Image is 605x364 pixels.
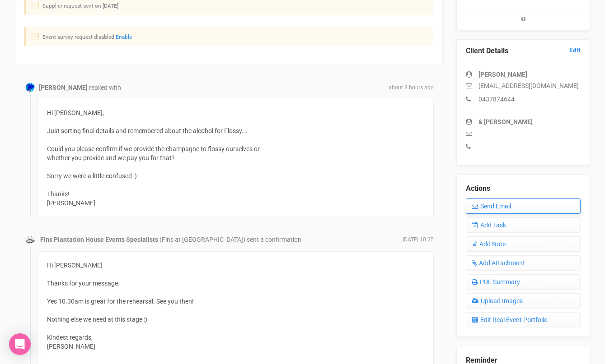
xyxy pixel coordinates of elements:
span: [DATE] 10:25 [403,236,434,244]
legend: Client Details [466,46,581,56]
a: Add Task [466,217,581,233]
p: 0437874644 [466,95,581,104]
a: Edit [569,46,581,55]
img: Profile Image [26,83,35,92]
a: Edit Real Event Portfolio [466,312,581,327]
span: about 3 hours ago [389,84,434,92]
small: Supplier request sent on [DATE] [42,3,118,9]
span: replied with [89,84,121,91]
a: Enable [116,34,132,40]
img: data [26,235,35,244]
a: Add Note [466,236,581,252]
p: [EMAIL_ADDRESS][DOMAIN_NAME] [466,81,581,90]
div: Hi [PERSON_NAME], Just sorting final details and remembered about the alcohol for Flossy…. Could ... [38,99,434,217]
a: PDF Summary [466,274,581,290]
strong: [PERSON_NAME] [39,84,88,91]
legend: Actions [466,184,581,194]
a: Upload Images [466,293,581,309]
small: Event survey request disabled. [42,34,132,40]
a: Send Email [466,198,581,214]
a: Add Attachment [466,255,581,271]
div: Open Intercom Messenger [9,333,31,355]
strong: Fins Plantation House Events Specialists [40,236,158,243]
span: (Fins at [GEOGRAPHIC_DATA]) sent a confirmation [159,236,301,243]
strong: [PERSON_NAME] [478,71,527,78]
strong: & [PERSON_NAME] [478,118,533,125]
